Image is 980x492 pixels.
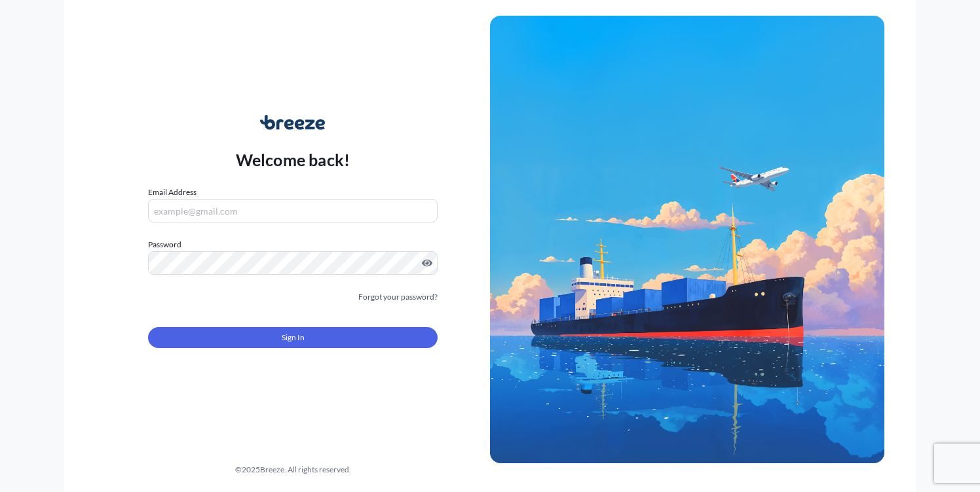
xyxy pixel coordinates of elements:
a: Forgot your password? [358,290,438,304]
label: Email Address [148,186,197,199]
button: Sign In [148,327,438,348]
button: Show password [422,258,432,268]
span: Sign In [282,331,305,344]
img: Ship illustration [490,16,884,463]
input: example@gmail.com [148,199,438,222]
label: Password [148,238,438,251]
div: © 2025 Breeze. All rights reserved. [96,463,490,476]
p: Welcome back! [236,149,350,170]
